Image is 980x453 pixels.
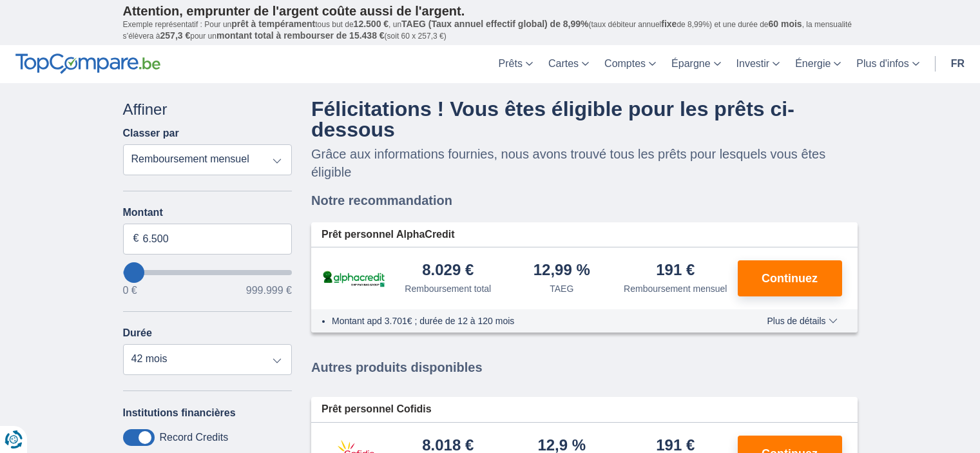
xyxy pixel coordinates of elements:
[943,45,972,83] a: fr
[322,269,386,289] img: pret personnel AlphaCredit
[160,432,229,443] label: Record Credits
[624,282,727,295] div: Remboursement mensuel
[123,285,137,296] span: 0 €
[757,316,847,326] button: Plus de détails
[311,99,858,140] h4: Félicitations ! Vous êtes éligible pour les prêts ci-dessous
[541,45,597,83] a: Cartes
[661,19,677,29] span: fixe
[231,19,315,29] span: prêt à tempérament
[332,314,729,327] li: Montant apd 3.701€ ; durée de 12 à 120 mois
[123,207,293,218] label: Montant
[533,262,590,280] div: 12,99 %
[123,99,293,120] div: Affiner
[597,45,664,83] a: Comptes
[787,45,849,83] a: Énergie
[123,327,152,339] label: Durée
[160,30,191,41] span: 257,3 €
[405,282,491,295] div: Remboursement total
[246,285,292,296] span: 999.999 €
[401,19,588,29] span: TAEG (Taux annuel effectif global) de 8,99%
[422,262,474,280] div: 8.029 €
[849,45,927,83] a: Plus d'infos
[311,145,858,181] p: Grâce aux informations fournies, nous avons trouvé tous les prêts pour lesquels vous êtes éligible
[123,128,179,139] label: Classer par
[123,19,858,42] p: Exemple représentatif : Pour un tous but de , un (taux débiteur annuel de 8,99%) et une durée de ...
[550,282,573,295] div: TAEG
[738,260,842,296] button: Continuez
[15,53,160,74] img: TopCompare
[729,45,788,83] a: Investir
[762,273,818,284] span: Continuez
[491,45,541,83] a: Prêts
[123,407,236,419] label: Institutions financières
[656,262,695,280] div: 191 €
[216,30,385,41] span: montant total à rembourser de 15.438 €
[133,231,139,246] span: €
[767,316,837,325] span: Plus de détails
[123,270,293,275] input: wantToBorrow
[123,3,858,19] p: Attention, emprunter de l'argent coûte aussi de l'argent.
[769,19,802,29] span: 60 mois
[322,227,455,242] span: Prêt personnel AlphaCredit
[354,19,389,29] span: 12.500 €
[664,45,729,83] a: Épargne
[322,402,432,417] span: Prêt personnel Cofidis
